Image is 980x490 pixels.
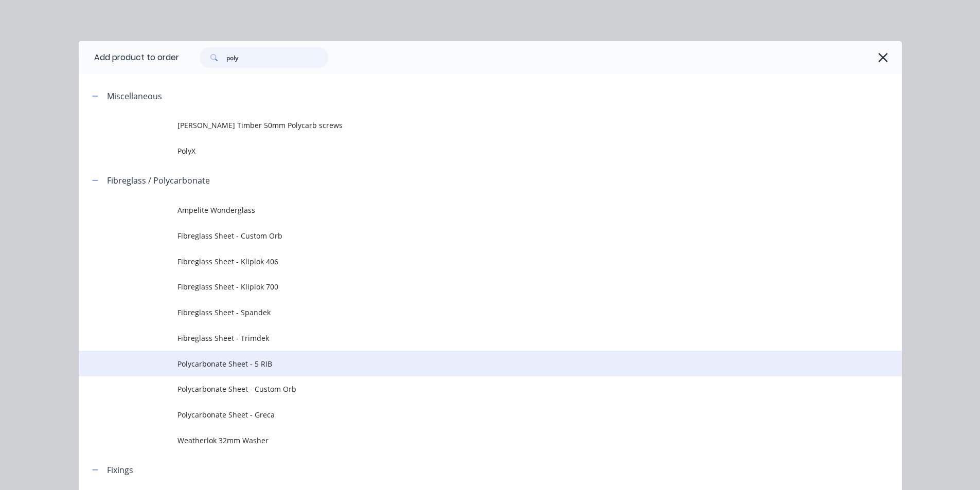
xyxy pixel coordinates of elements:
div: Fixings [107,464,133,476]
span: [PERSON_NAME] Timber 50mm Polycarb screws [177,120,757,131]
span: Ampelite Wonderglass [177,205,757,215]
div: Add product to order [79,41,179,74]
span: Fibreglass Sheet - Kliplok 406 [177,256,757,267]
span: Polycarbonate Sheet - Custom Orb [177,384,757,394]
input: Search... [226,47,328,68]
span: Weatherlok 32mm Washer [177,435,757,446]
span: Fibreglass Sheet - Trimdek [177,333,757,343]
span: Fibreglass Sheet - Custom Orb [177,230,757,241]
div: Fibreglass / Polycarbonate [107,174,210,187]
span: PolyX [177,146,757,156]
span: Polycarbonate Sheet - Greca [177,409,757,420]
span: Fibreglass Sheet - Spandek [177,307,757,318]
span: Polycarbonate Sheet - 5 RIB [177,358,757,369]
div: Miscellaneous [107,90,162,102]
span: Fibreglass Sheet - Kliplok 700 [177,281,757,292]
